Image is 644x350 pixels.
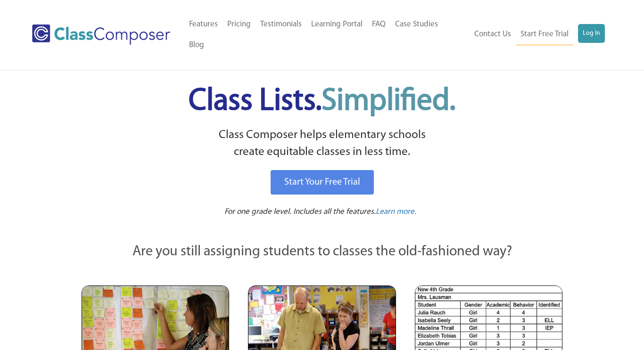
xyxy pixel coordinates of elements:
img: Class Composer [32,24,170,45]
a: Learn more. [376,206,416,218]
a: Learning Portal [306,14,367,35]
span: Simplified. [322,86,455,117]
a: Blog [184,35,209,56]
p: Are you still assigning students to classes the old-fashioned way? [82,242,562,262]
span: For one grade level. Includes all the features. [224,208,376,216]
a: Contact Us [470,24,516,45]
span: Start Your Free Trial [284,178,360,187]
p: Class Composer helps elementary schools create equitable classes in less time. [80,127,564,161]
span: Learn more. [376,208,416,216]
a: Log In [578,24,605,43]
nav: Header Menu [184,14,467,56]
a: Case Studies [390,14,443,35]
span: Class Lists. [189,86,455,117]
a: Features [184,14,223,35]
a: Testimonials [256,14,306,35]
a: FAQ [367,14,390,35]
a: Start Your Free Trial [271,170,374,195]
nav: Header Menu [467,24,604,45]
a: Start Free Trial [516,24,573,45]
a: Pricing [223,14,256,35]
